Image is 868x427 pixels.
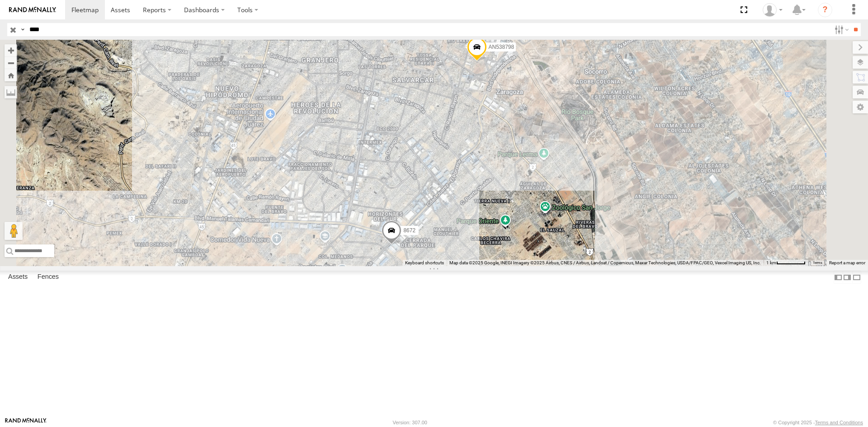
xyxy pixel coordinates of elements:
[766,260,776,265] span: 1 km
[834,271,843,284] label: Dock Summary Table to the Left
[764,260,808,266] button: Map Scale: 1 km per 61 pixels
[829,260,865,265] a: Report a map error
[405,260,444,266] button: Keyboard shortcuts
[393,420,427,425] div: Version: 307.00
[843,271,852,284] label: Dock Summary Table to the Right
[9,7,56,13] img: rand-logo.svg
[5,222,23,240] button: Drag Pegman onto the map to open Street View
[403,227,415,234] span: 8672
[5,44,17,56] button: Zoom in
[773,420,863,425] div: © Copyright 2025 -
[449,260,761,265] span: Map data ©2025 Google, INEGI Imagery ©2025 Airbus, CNES / Airbus, Landsat / Copernicus, Maxar Tec...
[489,44,514,50] span: AN538798
[831,23,850,36] label: Search Filter Options
[5,69,17,81] button: Zoom Home
[33,271,63,284] label: Fences
[853,101,868,113] label: Map Settings
[818,3,832,17] i: ?
[4,271,32,284] label: Assets
[5,86,17,99] label: Measure
[815,420,863,425] a: Terms and Conditions
[813,261,822,265] a: Terms (opens in new tab)
[5,418,47,427] a: Visit our Website
[759,3,786,17] div: Roberto Garcia
[5,56,17,69] button: Zoom out
[852,271,861,284] label: Hide Summary Table
[19,23,26,36] label: Search Query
